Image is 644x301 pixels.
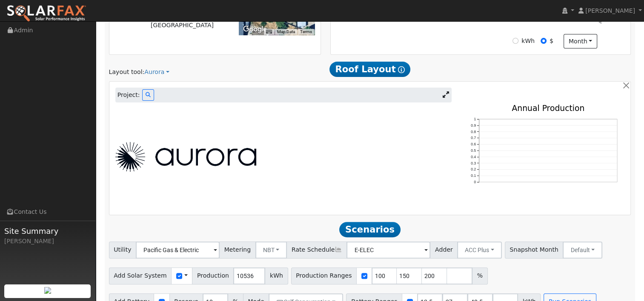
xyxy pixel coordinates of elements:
[471,136,476,140] text: 0.7
[329,62,411,77] span: Roof Layout
[512,38,518,44] input: kWh
[241,24,269,35] a: Open this area in Google Maps (opens a new window)
[115,142,256,172] img: Aurora Logo
[266,29,272,35] button: Keyboard shortcuts
[471,155,476,159] text: 0.4
[219,241,256,258] span: Metering
[44,287,51,294] img: retrieve
[136,241,220,258] input: Select a Utility
[474,117,476,121] text: 1
[286,241,347,258] span: Rate Schedule
[192,267,234,284] span: Production
[585,7,635,14] span: [PERSON_NAME]
[472,267,487,284] span: %
[109,68,145,75] span: Layout tool:
[564,34,597,48] button: month
[471,123,476,128] text: 0.9
[505,241,564,258] span: Snapshot Month
[398,66,405,73] i: Show Help
[541,38,547,44] input: $
[474,180,476,184] text: 0
[471,161,476,165] text: 0.3
[521,37,535,45] label: kWh
[4,237,91,246] div: [PERSON_NAME]
[430,241,458,258] span: Adder
[471,168,476,172] text: 0.2
[471,174,476,178] text: 0.1
[4,225,91,237] span: Site Summary
[346,241,430,258] input: Select a Rate Schedule
[144,68,169,77] a: Aurora
[6,5,86,23] img: SolarFax
[265,267,288,284] span: kWh
[457,241,502,258] button: ACC Plus
[512,104,584,113] text: Annual Production
[291,267,357,284] span: Production Ranges
[109,241,137,258] span: Utility
[563,241,602,258] button: Default
[439,89,452,102] a: Expand Aurora window
[471,142,476,146] text: 0.6
[339,222,400,237] span: Scenarios
[255,241,287,258] button: NBT
[109,267,172,284] span: Add Solar System
[300,29,312,34] a: Terms (opens in new tab)
[550,37,553,45] label: $
[117,91,140,99] span: Project:
[471,148,476,153] text: 0.5
[241,24,269,35] img: Google
[277,29,295,35] button: Map Data
[149,19,228,31] td: [GEOGRAPHIC_DATA]
[471,130,476,134] text: 0.8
